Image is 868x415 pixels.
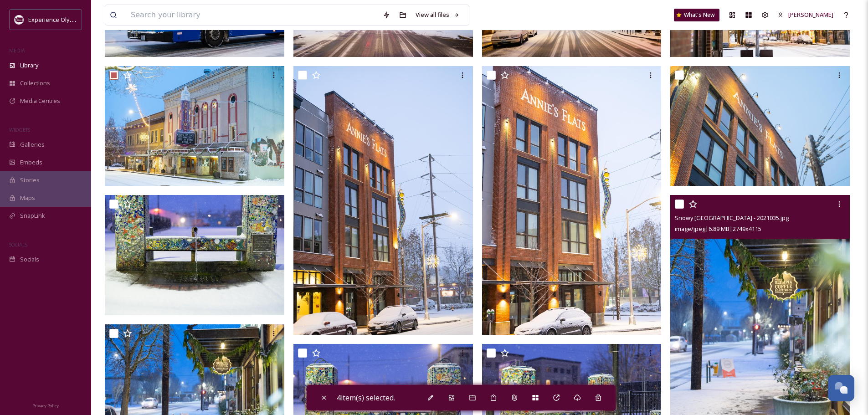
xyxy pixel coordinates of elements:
[675,225,761,233] span: image/jpeg | 6.89 MB | 2749 x 4115
[126,5,378,25] input: Search your library
[15,15,24,24] img: download.jpeg
[9,241,27,248] span: SOCIALS
[788,10,833,19] span: [PERSON_NAME]
[674,9,719,21] a: What's New
[20,79,50,87] span: Collections
[28,15,82,24] span: Experience Olympia
[20,140,45,149] span: Galleries
[105,195,284,315] img: Snowy Downtown Oly - 2021038.jpg
[20,255,39,264] span: Socials
[105,66,284,186] img: Snowy Downtown Oly - 2021042.jpg
[9,47,25,54] span: MEDIA
[482,66,662,335] img: Snowy Downtown Oly - 2021040.jpg
[293,66,473,335] img: Snowy Downtown Oly - 2021041.jpg
[411,6,464,24] a: View all files
[773,6,838,24] a: [PERSON_NAME]
[337,393,395,403] span: 4 item(s) selected.
[20,194,35,202] span: Maps
[675,214,789,222] span: Snowy [GEOGRAPHIC_DATA] - 2021035.jpg
[20,211,45,220] span: SnapLink
[670,66,850,186] img: Snowy Downtown Oly - 2021039.jpg
[32,400,59,410] a: Privacy Policy
[32,403,59,409] span: Privacy Policy
[20,158,42,167] span: Embeds
[20,176,40,184] span: Stories
[20,97,60,105] span: Media Centres
[9,126,30,133] span: WIDGETS
[20,61,38,70] span: Library
[828,375,854,401] button: Open Chat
